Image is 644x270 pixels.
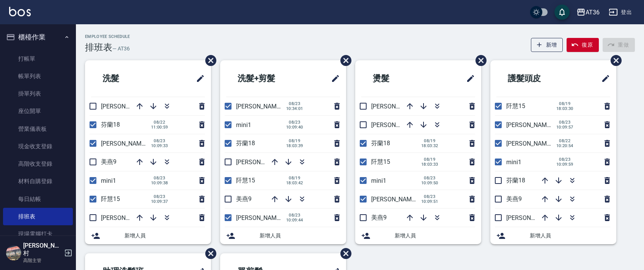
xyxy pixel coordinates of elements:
[286,106,303,111] span: 10:34:01
[3,138,73,155] a: 現金收支登錄
[556,162,573,167] span: 10:09:59
[326,69,340,88] span: 修改班表的標題
[151,199,168,204] span: 10:09:37
[3,120,73,138] a: 營業儀表板
[421,194,438,199] span: 08/23
[101,158,117,165] span: 美燕9
[567,38,599,52] button: 復原
[23,257,62,264] p: 高階主管
[361,65,431,92] h2: 燙髮
[112,45,130,53] h6: — AT36
[23,242,62,257] h5: [PERSON_NAME]村
[371,158,390,165] span: 阡慧15
[151,125,168,130] span: 11:00:59
[151,176,168,181] span: 08/23
[101,140,150,147] span: [PERSON_NAME]6
[3,155,73,173] a: 高階收支登錄
[286,143,303,148] span: 18:03:39
[421,143,438,148] span: 18:03:32
[371,214,387,221] span: 美燕9
[556,106,573,111] span: 18:03:30
[573,5,603,20] button: AT36
[496,65,575,92] h2: 護髮頭皮
[606,5,635,19] button: 登出
[236,195,252,202] span: 美燕9
[286,138,303,143] span: 08/19
[554,5,570,20] button: save
[506,121,555,129] span: [PERSON_NAME]6
[151,194,168,199] span: 08/23
[371,196,420,203] span: [PERSON_NAME]6
[101,177,116,184] span: mini1
[85,34,130,39] h2: Employee Schedule
[3,27,73,47] button: 櫃檯作業
[3,173,73,190] a: 材料自購登錄
[470,49,488,72] span: 刪除班表
[101,121,120,128] span: 芬蘭18
[506,102,525,110] span: 阡慧15
[200,49,217,72] span: 刪除班表
[506,195,522,202] span: 美燕9
[3,102,73,120] a: 座位開單
[556,143,573,148] span: 10:20:54
[101,195,120,202] span: 阡慧15
[421,138,438,143] span: 08/19
[506,140,559,147] span: [PERSON_NAME]11
[286,101,303,106] span: 08/23
[395,232,475,240] span: 新增人員
[286,176,303,181] span: 08/19
[3,85,73,102] a: 掛單列表
[421,162,438,167] span: 18:03:33
[3,190,73,208] a: 每日結帳
[421,157,438,162] span: 08/19
[355,227,481,244] div: 新增人員
[556,157,573,162] span: 08/23
[335,242,353,265] span: 刪除班表
[286,125,303,130] span: 10:09:40
[3,67,73,85] a: 帳單列表
[461,69,475,88] span: 修改班表的標題
[91,65,161,92] h2: 洗髮
[605,49,623,72] span: 刪除班表
[335,49,353,72] span: 刪除班表
[371,121,424,129] span: [PERSON_NAME]11
[226,65,306,92] h2: 洗髮+剪髮
[200,242,217,265] span: 刪除班表
[421,176,438,181] span: 08/23
[101,214,153,221] span: [PERSON_NAME]11
[220,227,346,244] div: 新增人員
[371,103,424,110] span: [PERSON_NAME]16
[286,181,303,185] span: 18:03:42
[556,101,573,106] span: 08/19
[191,69,205,88] span: 修改班表的標題
[3,208,73,225] a: 排班表
[3,225,73,243] a: 現場電腦打卡
[531,38,563,52] button: 新增
[6,245,21,261] img: Person
[151,120,168,125] span: 08/22
[236,159,288,166] span: [PERSON_NAME]16
[85,227,211,244] div: 新增人員
[597,69,610,88] span: 修改班表的標題
[260,232,340,240] span: 新增人員
[151,143,168,148] span: 10:09:33
[556,138,573,143] span: 08/22
[286,213,303,218] span: 08/23
[421,199,438,204] span: 10:09:51
[490,227,616,244] div: 新增人員
[101,103,153,110] span: [PERSON_NAME]16
[506,214,559,221] span: [PERSON_NAME]16
[151,138,168,143] span: 08/23
[506,159,521,166] span: mini1
[236,103,288,110] span: [PERSON_NAME]11
[371,177,386,184] span: mini1
[586,8,600,17] div: AT36
[3,50,73,67] a: 打帳單
[236,177,255,184] span: 阡慧15
[556,120,573,125] span: 08/23
[236,214,285,221] span: [PERSON_NAME]6
[286,218,303,223] span: 10:09:44
[421,181,438,185] span: 10:09:50
[286,120,303,125] span: 08/23
[85,42,112,53] h3: 排班表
